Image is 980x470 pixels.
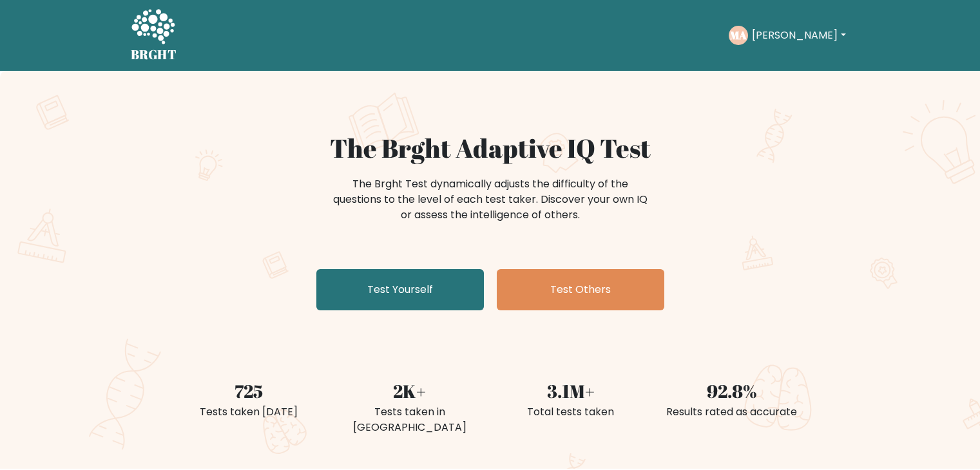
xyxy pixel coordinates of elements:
a: Test Others [497,269,664,310]
div: Tests taken [DATE] [176,404,322,420]
a: BRGHT [131,5,177,66]
h5: BRGHT [131,47,177,62]
div: 2K+ [337,377,483,404]
div: 725 [176,377,322,404]
button: [PERSON_NAME] [748,27,849,44]
div: Results rated as accurate [659,404,805,420]
text: MA [730,28,747,42]
div: The Brght Test dynamically adjusts the difficulty of the questions to the level of each test take... [329,176,651,223]
div: Tests taken in [GEOGRAPHIC_DATA] [337,404,483,435]
div: Total tests taken [498,404,644,420]
h1: The Brght Adaptive IQ Test [176,133,805,164]
div: 92.8% [659,377,805,404]
a: Test Yourself [316,269,484,310]
div: 3.1M+ [498,377,644,404]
